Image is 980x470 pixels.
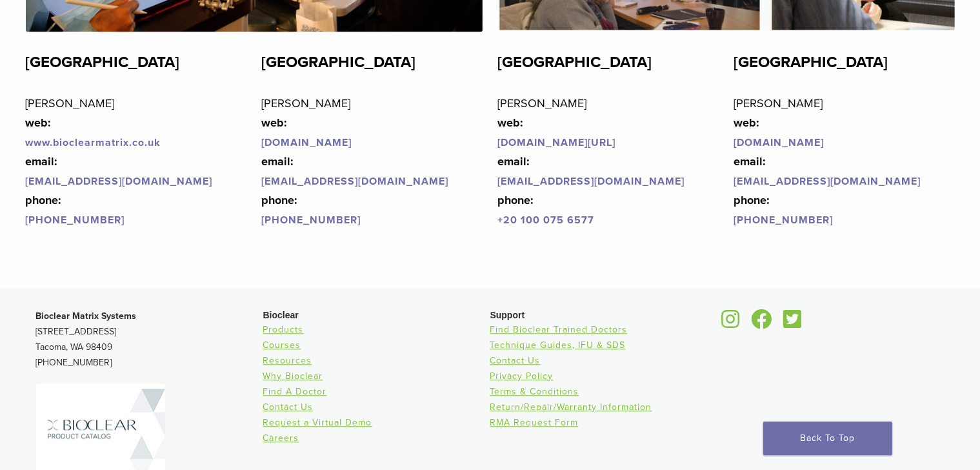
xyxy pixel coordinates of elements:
a: k [155,136,161,149]
a: Terms & Conditions [490,386,579,397]
p: [STREET_ADDRESS] Tacoma, WA 98409 [PHONE_NUMBER] [36,309,263,371]
a: Products [263,324,304,335]
a: Bioclear [779,317,806,330]
a: Find A Doctor [263,386,327,397]
a: [PHONE_NUMBER] [734,214,834,227]
a: [EMAIL_ADDRESS][DOMAIN_NAME] [734,175,921,188]
strong: [GEOGRAPHIC_DATA] [734,53,888,72]
strong: phone: [498,193,534,207]
a: [PHONE_NUMBER] [262,214,361,227]
a: Courses [263,340,301,351]
a: Privacy Policy [490,371,554,382]
p: [PERSON_NAME] [26,94,246,229]
strong: phone: [262,193,298,207]
strong: [GEOGRAPHIC_DATA] [26,53,180,72]
a: [EMAIL_ADDRESS][DOMAIN_NAME] [498,175,685,188]
a: Why Bioclear [263,371,323,382]
strong: phone: [26,193,62,207]
a: Technique Guides, IFU & SDS [490,340,626,351]
strong: web: [734,116,760,130]
a: Return/Repair/Warranty Information [490,402,652,413]
a: [EMAIL_ADDRESS][DOMAIN_NAME] [262,175,449,188]
a: [DOMAIN_NAME] [262,136,352,149]
a: [DOMAIN_NAME][URL] [498,136,616,149]
strong: phone: [734,193,770,207]
a: www.bioclearmatrix.co.u [26,136,155,149]
a: Resources [263,355,312,366]
p: [PERSON_NAME] [262,94,483,229]
a: Careers [263,433,299,444]
a: [PHONE_NUMBER] [26,214,125,227]
a: [DOMAIN_NAME] [734,136,825,149]
strong: email: [262,154,294,169]
strong: Bioclear Matrix Systems [36,311,137,322]
a: Bioclear [747,317,777,330]
span: Support [490,310,525,320]
a: + [498,214,504,227]
a: Find Bioclear Trained Doctors [490,324,628,335]
a: Request a Virtual Demo [263,417,372,428]
a: [EMAIL_ADDRESS][DOMAIN_NAME] [26,175,213,188]
strong: email: [734,154,766,169]
a: 20 100 075 6577 [504,214,595,227]
strong: [GEOGRAPHIC_DATA] [498,53,652,72]
a: Contact Us [490,355,541,366]
strong: email: [498,154,530,169]
span: Bioclear [263,310,299,320]
a: Contact Us [263,402,314,413]
strong: [GEOGRAPHIC_DATA] [262,53,416,72]
strong: web: [262,116,288,130]
p: [PERSON_NAME] [498,94,719,229]
strong: web: [26,116,52,130]
a: Back To Top [763,422,892,455]
strong: email: [26,154,58,169]
strong: web: [498,116,524,130]
a: RMA Request Form [490,417,579,428]
p: [PERSON_NAME] [734,94,955,229]
a: Bioclear [717,317,745,330]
